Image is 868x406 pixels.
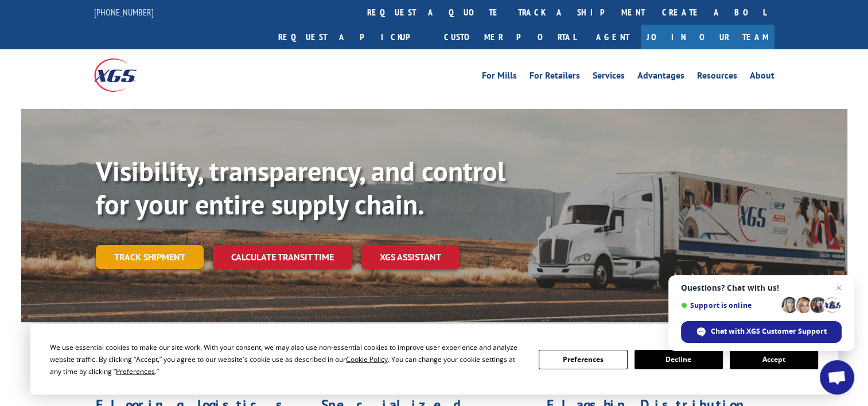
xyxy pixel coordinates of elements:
[637,71,684,84] a: Advantages
[530,71,580,84] a: For Retailers
[635,350,723,369] button: Decline
[681,283,842,292] span: Questions? Chat with us!
[697,71,737,84] a: Resources
[435,25,585,49] a: Customer Portal
[585,25,641,49] a: Agent
[730,350,818,369] button: Accept
[30,324,838,395] div: Cookie Consent Prompt
[96,153,505,222] b: Visibility, transparency, and control for your entire supply chain.
[832,281,846,295] span: Close chat
[711,326,827,337] span: Chat with XGS Customer Support
[94,6,154,18] a: [PHONE_NUMBER]
[482,71,517,84] a: For Mills
[116,366,155,376] span: Preferences
[681,301,777,310] span: Support is online
[50,341,525,377] div: We use essential cookies to make our site work. With your consent, we may also use non-essential ...
[750,71,774,84] a: About
[96,245,204,269] a: Track shipment
[681,321,842,343] div: Chat with XGS Customer Support
[270,25,435,49] a: Request a pickup
[346,354,388,364] span: Cookie Policy
[820,360,854,395] div: Open chat
[213,245,352,270] a: Calculate transit time
[361,245,460,270] a: XGS ASSISTANT
[539,350,627,369] button: Preferences
[641,25,774,49] a: Join Our Team
[593,71,625,84] a: Services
